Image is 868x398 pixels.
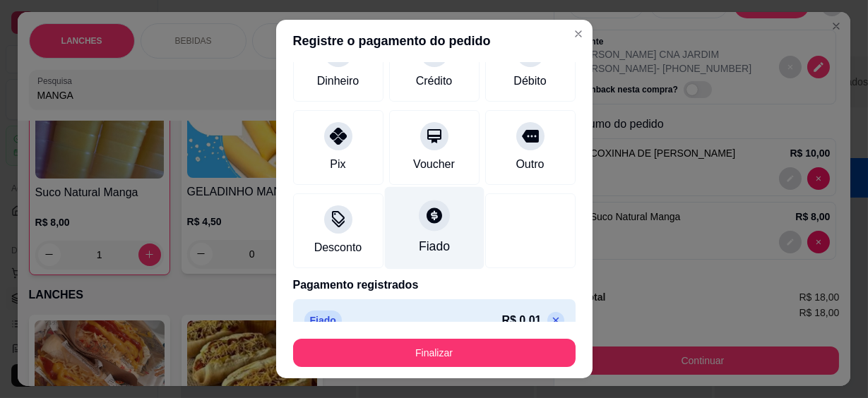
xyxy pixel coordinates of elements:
div: Voucher [413,156,455,173]
p: Fiado [304,310,342,330]
div: Outro [516,156,544,173]
button: Finalizar [293,339,576,367]
p: R$ 0,01 [501,312,541,329]
header: Registre o pagamento do pedido [276,20,593,62]
div: Fiado [418,237,449,255]
p: Pagamento registrados [293,277,576,294]
div: Pix [330,156,345,173]
div: Desconto [314,239,362,256]
button: Close [567,23,590,45]
div: Débito [513,73,546,90]
div: Crédito [416,73,453,90]
div: Dinheiro [317,73,359,90]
